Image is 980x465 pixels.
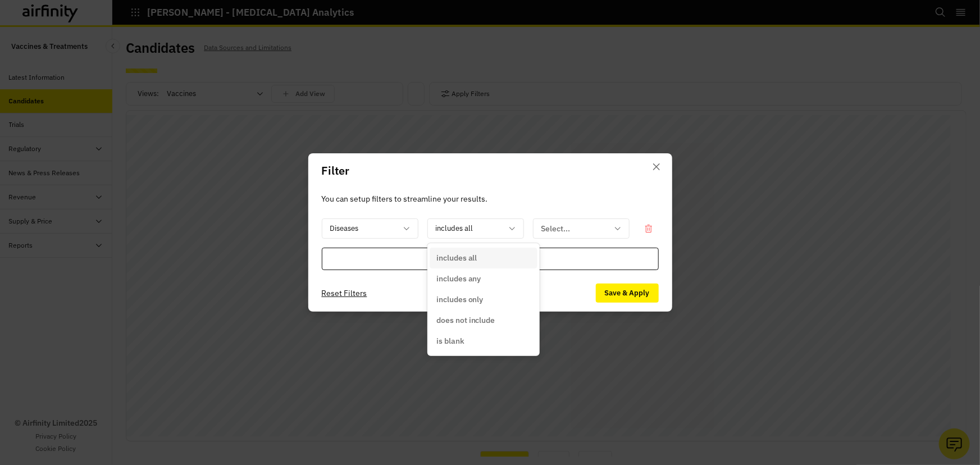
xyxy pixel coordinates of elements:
[322,284,367,302] button: Reset Filters
[436,252,477,264] p: includes all
[322,248,659,270] div: Add Filter
[436,294,484,306] p: includes only
[648,158,666,176] button: Close
[596,284,659,303] button: Save & Apply
[322,193,659,205] p: You can setup filters to streamline your results.
[436,314,495,326] p: does not include
[436,335,464,347] p: is blank
[436,273,481,285] p: includes any
[308,153,672,188] header: Filter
